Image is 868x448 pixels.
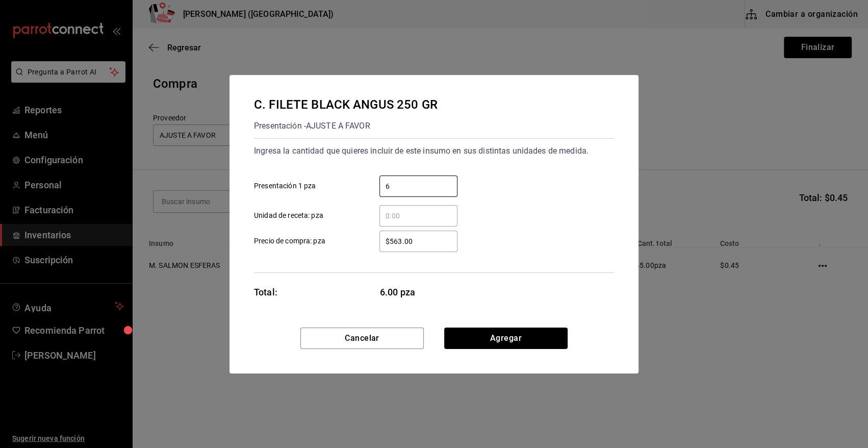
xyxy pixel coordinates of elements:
[444,328,568,349] button: Agregar
[254,118,438,134] div: Presentación - AJUSTE A FAVOR
[254,95,438,114] div: C. FILETE BLACK ANGUS 250 GR
[379,235,457,247] input: Precio de compra: pza
[254,210,323,221] span: Unidad de receta: pza
[379,180,457,192] input: Presentación 1 pza
[254,236,325,246] span: Precio de compra: pza
[379,210,457,222] input: Unidad de receta: pza
[254,181,316,191] span: Presentación 1 pza
[254,285,277,299] div: Total:
[254,143,614,159] div: Ingresa la cantidad que quieres incluir de este insumo en sus distintas unidades de medida.
[300,328,424,349] button: Cancelar
[380,285,458,299] span: 6.00 pza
